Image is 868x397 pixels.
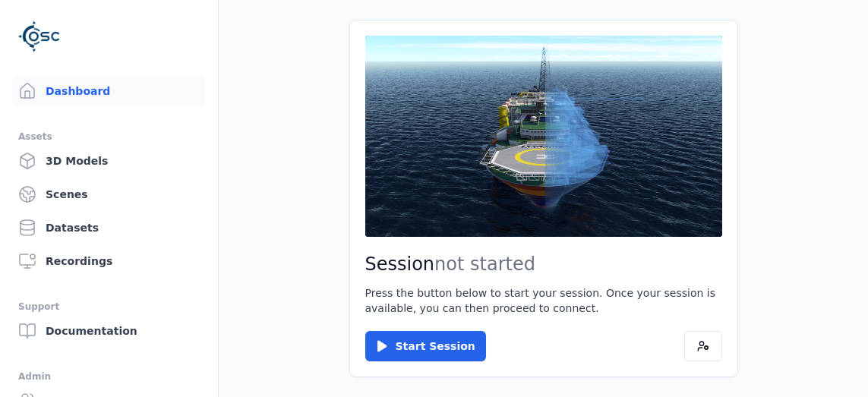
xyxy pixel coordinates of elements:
a: Scenes [12,179,206,210]
div: Support [18,298,200,316]
a: Documentation [12,316,206,346]
p: Press the button below to start your session. Once your session is available, you can then procee... [365,285,722,316]
button: Start Session [365,331,486,361]
span: not started [434,254,535,275]
a: 3D Models [12,146,206,176]
h2: Session [365,252,722,276]
div: Admin [18,367,200,386]
a: Recordings [12,246,206,276]
img: Logo [18,15,61,58]
div: Assets [18,128,200,146]
a: Dashboard [12,76,206,106]
a: Datasets [12,213,206,243]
